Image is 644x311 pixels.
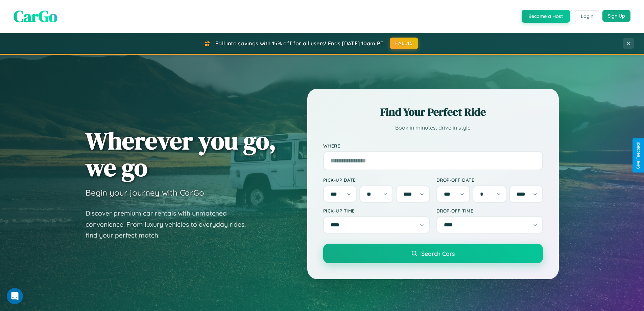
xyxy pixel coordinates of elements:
label: Pick-up Date [323,177,430,183]
iframe: Intercom live chat [7,288,23,304]
label: Drop-off Date [436,177,543,183]
button: Search Cars [323,244,543,263]
h1: Wherever you go, we go [86,127,276,181]
button: Sign Up [602,10,630,22]
button: Become a Host [522,10,570,23]
h3: Begin your journey with CarGo [86,187,204,198]
label: Pick-up Time [323,208,430,214]
label: Drop-off Time [436,208,543,214]
span: CarGo [14,5,57,27]
p: Book in minutes, drive in style [323,123,543,133]
span: Fall into savings with 15% off for all users! Ends [DATE] 10am PT. [215,40,385,47]
label: Where [323,143,543,149]
div: Give Feedback [636,142,641,169]
h2: Find Your Perfect Ride [323,105,543,119]
button: FALL15 [390,38,418,49]
p: Discover premium car rentals with unmatched convenience. From luxury vehicles to everyday rides, ... [86,208,255,241]
span: Search Cars [421,250,455,257]
button: Login [575,10,599,22]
